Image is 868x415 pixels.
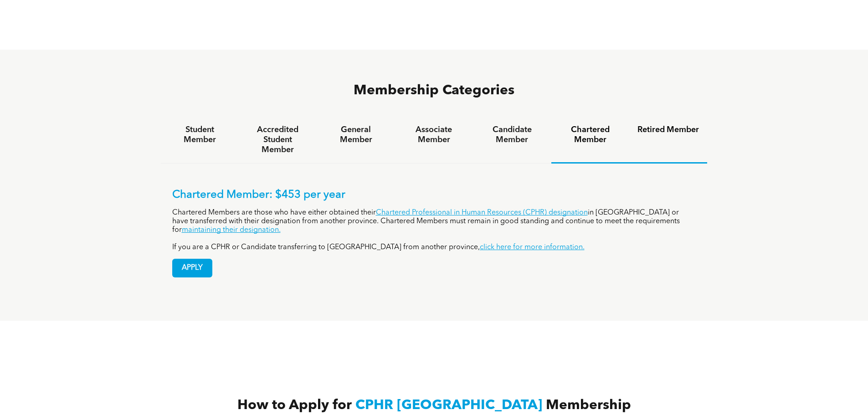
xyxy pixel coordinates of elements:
[173,259,212,277] span: APPLY
[481,125,543,145] h4: Candidate Member
[172,243,696,252] p: If you are a CPHR or Candidate transferring to [GEOGRAPHIC_DATA] from another province,
[560,125,621,145] h4: Chartered Member
[237,399,352,412] span: How to Apply for
[480,244,585,251] a: click here for more information.
[169,125,231,145] h4: Student Member
[355,399,542,412] span: CPHR [GEOGRAPHIC_DATA]
[247,125,308,155] h4: Accredited Student Member
[354,84,514,97] span: Membership Categories
[376,209,588,216] a: Chartered Professional in Human Resources (CPHR) designation
[172,209,696,235] p: Chartered Members are those who have either obtained their in [GEOGRAPHIC_DATA] or have transferr...
[172,259,212,277] a: APPLY
[325,125,386,145] h4: General Member
[172,189,696,202] p: Chartered Member: $453 per year
[546,399,631,412] span: Membership
[182,226,281,234] a: maintaining their designation.
[637,125,699,135] h4: Retired Member
[403,125,465,145] h4: Associate Member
